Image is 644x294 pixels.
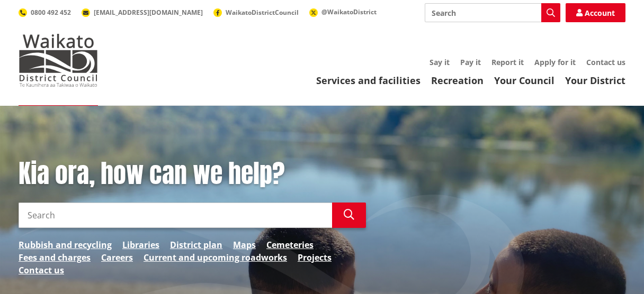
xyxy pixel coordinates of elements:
a: Careers [101,251,133,264]
a: Cemeteries [266,238,314,251]
a: Projects [298,251,332,264]
a: District plan [170,238,222,251]
a: Fees and charges [19,251,91,264]
input: Search input [19,203,332,228]
span: @WaikatoDistrict [321,7,377,16]
span: WaikatoDistrictCouncil [226,8,299,17]
a: 0800 492 452 [19,8,71,17]
a: Services and facilities [316,74,421,87]
a: Recreation [431,74,484,87]
a: Maps [233,238,256,251]
a: Your District [565,74,625,87]
a: Account [566,3,625,22]
a: Current and upcoming roadworks [144,251,287,264]
a: Rubbish and recycling [19,238,112,251]
a: Report it [491,57,524,67]
span: [EMAIL_ADDRESS][DOMAIN_NAME] [94,8,203,17]
a: Apply for it [534,57,576,67]
h1: Kia ora, how can we help? [19,159,366,189]
span: 0800 492 452 [31,8,71,17]
a: Libraries [122,238,159,251]
input: Search input [425,3,560,22]
a: Say it [430,57,450,67]
a: WaikatoDistrictCouncil [213,8,299,17]
a: @WaikatoDistrict [309,7,377,16]
a: Contact us [19,264,64,277]
a: [EMAIL_ADDRESS][DOMAIN_NAME] [82,8,203,17]
a: Your Council [494,74,554,87]
a: Contact us [586,57,625,67]
a: Pay it [460,57,481,67]
img: Waikato District Council - Te Kaunihera aa Takiwaa o Waikato [19,34,98,87]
